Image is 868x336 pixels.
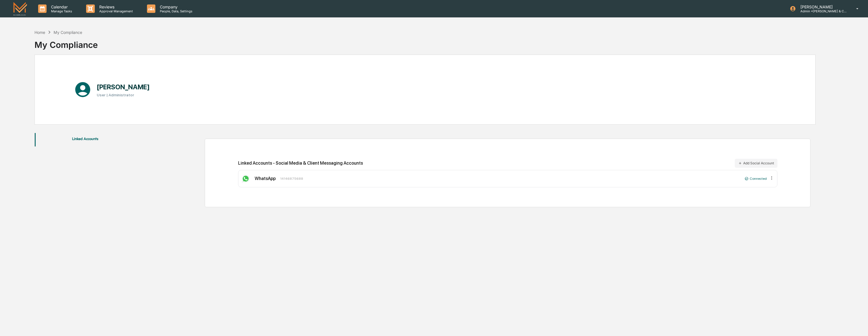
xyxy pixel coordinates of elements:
[97,93,150,97] h3: User | Administrator
[35,133,144,146] div: secondary tabs example
[796,4,848,9] p: [PERSON_NAME]
[155,4,195,9] p: Company
[47,9,75,13] p: Manage Tasks
[280,177,303,181] div: 14146875688
[238,159,777,168] div: Linked Accounts - Social Media & Client Messaging Accounts
[241,174,250,183] img: WhatsApp Icon
[95,4,136,9] p: Reviews
[796,9,848,13] p: Admin • [PERSON_NAME] & Co. - BD
[34,30,45,35] div: Home
[54,30,82,35] div: My Compliance
[13,2,27,15] img: logo
[735,159,777,168] button: Add Social Account
[850,318,865,333] iframe: Open customer support
[34,35,98,50] div: My Compliance
[35,133,136,146] button: Linked Accounts
[155,9,195,13] p: People, Data, Settings
[745,177,767,181] div: Connected
[97,83,150,91] h1: [PERSON_NAME]
[95,9,136,13] p: Approval Management
[255,176,276,181] div: WhatsApp
[47,4,75,9] p: Calendar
